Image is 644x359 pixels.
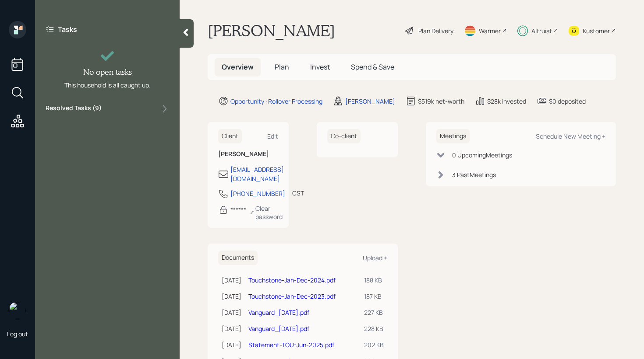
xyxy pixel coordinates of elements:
[230,165,284,183] div: [EMAIL_ADDRESS][DOMAIN_NAME]
[230,189,285,198] div: [PHONE_NUMBER]
[549,97,586,106] div: $0 deposited
[327,129,361,143] h6: Co-client
[248,341,334,349] a: Statement-TOU-Jun-2025.pdf
[351,62,394,72] span: Spend & Save
[222,62,254,72] span: Overview
[310,62,330,72] span: Invest
[248,276,336,284] a: Touchstone-Jan-Dec-2024.pdf
[487,97,526,106] div: $28k invested
[222,340,241,349] div: [DATE]
[208,21,335,40] h1: [PERSON_NAME]
[7,330,28,338] div: Log out
[364,292,384,301] div: 187 KB
[222,324,241,333] div: [DATE]
[58,24,77,34] label: Tasks
[267,132,278,140] div: Edit
[218,251,258,265] h6: Documents
[583,26,610,35] div: Kustomer
[345,97,395,106] div: [PERSON_NAME]
[46,104,102,114] label: Resolved Tasks ( 9 )
[248,308,309,317] a: Vanguard_[DATE].pdf
[218,129,242,143] h6: Client
[64,80,151,90] div: This household is all caught up.
[436,129,470,143] h6: Meetings
[364,324,384,333] div: 228 KB
[536,132,605,140] div: Schedule New Meeting +
[9,302,26,319] img: retirable_logo.png
[250,204,285,221] div: Clear password
[275,62,289,72] span: Plan
[218,150,278,158] h6: [PERSON_NAME]
[222,308,241,317] div: [DATE]
[222,275,241,285] div: [DATE]
[531,26,552,35] div: Altruist
[479,26,501,35] div: Warmer
[418,26,453,35] div: Plan Delivery
[83,67,132,77] h4: No open tasks
[248,292,336,300] a: Touchstone-Jan-Dec-2023.pdf
[364,308,384,317] div: 227 KB
[452,150,512,160] div: 0 Upcoming Meeting s
[248,324,309,333] a: Vanguard_[DATE].pdf
[364,275,384,285] div: 188 KB
[418,97,464,106] div: $519k net-worth
[292,188,304,198] div: CST
[222,292,241,301] div: [DATE]
[364,340,384,349] div: 202 KB
[230,97,322,106] div: Opportunity · Rollover Processing
[363,254,387,262] div: Upload +
[452,170,496,179] div: 3 Past Meeting s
